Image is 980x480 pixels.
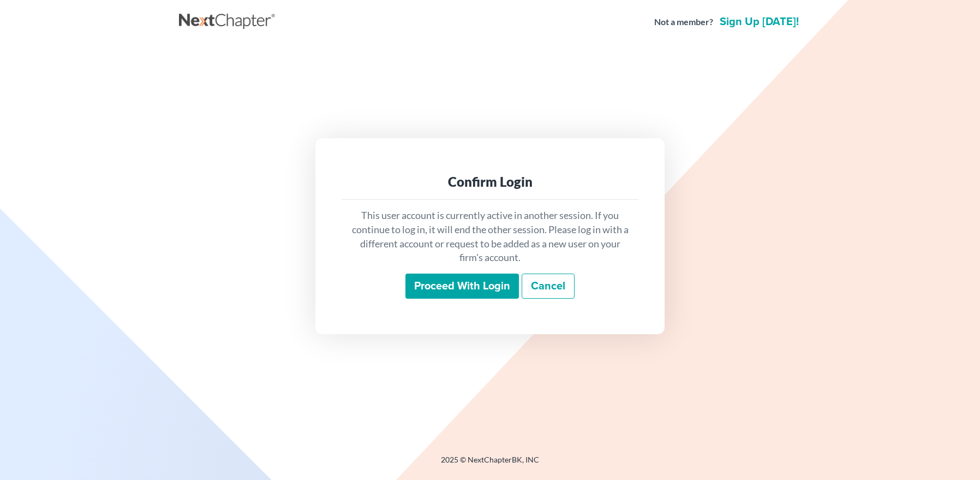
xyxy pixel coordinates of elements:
[522,274,575,299] a: Cancel
[350,209,630,265] p: This user account is currently active in another session. If you continue to log in, it will end ...
[718,16,801,27] a: Sign up [DATE]!
[654,16,713,28] strong: Not a member?
[350,173,630,191] div: Confirm Login
[405,274,519,299] input: Proceed with login
[179,454,801,474] div: 2025 © NextChapterBK, INC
